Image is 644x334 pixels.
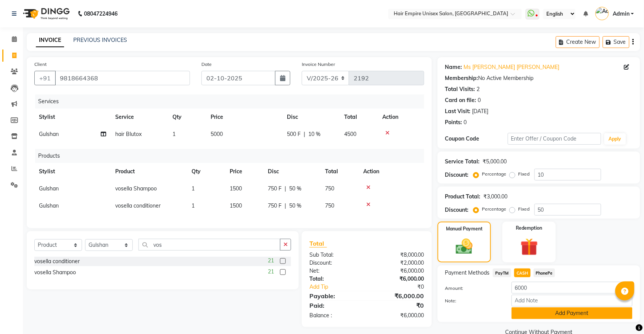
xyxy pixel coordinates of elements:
div: ₹2,000.00 [367,259,430,267]
a: PREVIOUS INVOICES [73,37,127,43]
img: _gift.svg [515,236,544,258]
div: ₹0 [367,301,430,310]
div: Discount: [445,171,469,179]
div: ₹6,000.00 [367,312,430,320]
span: vosella Shampoo [115,185,157,192]
span: 1 [192,185,195,192]
div: 2 [477,85,480,93]
span: vosella conditioner [115,202,161,209]
a: Ms [PERSON_NAME] [PERSON_NAME] [464,63,560,71]
span: PhonePe [534,268,555,277]
th: Service [111,109,168,126]
div: Paid: [304,301,367,310]
button: Apply [604,133,626,145]
div: 0 [464,118,467,126]
div: Coupon Code [445,135,508,143]
th: Qty [168,109,206,126]
label: Fixed [518,206,530,213]
span: 750 [325,202,334,209]
span: | [285,185,286,193]
span: 4500 [344,131,356,137]
div: ₹3,000.00 [484,193,508,201]
span: 21 [268,268,274,276]
b: 08047224946 [84,3,118,24]
th: Product [111,163,187,180]
span: 750 F [268,202,282,210]
span: Admin [613,10,630,18]
span: Gulshan [39,131,59,137]
span: 1 [192,202,195,209]
div: Card on file: [445,96,477,104]
img: _cash.svg [451,237,478,256]
div: [DATE] [472,107,489,115]
span: PayTM [493,268,511,277]
input: Add Note [512,295,633,307]
span: 1500 [230,185,242,192]
div: vosella Shampoo [34,268,76,276]
input: Search or Scan [138,239,280,251]
span: hair Blutox [115,131,142,137]
span: Payment Methods [445,269,490,277]
div: Last Visit: [445,107,471,115]
div: 0 [478,96,481,104]
th: Disc [282,109,340,126]
span: 50 % [289,202,301,210]
a: INVOICE [36,34,64,47]
label: Note: [440,297,506,304]
img: Admin [596,7,609,20]
div: Discount: [304,259,367,267]
img: logo [19,3,72,24]
span: Total [309,240,327,248]
div: Service Total: [445,158,480,166]
label: Percentage [482,206,507,213]
div: Net: [304,267,367,275]
input: Amount [512,282,633,294]
div: ₹0 [377,283,430,291]
button: Add Payment [512,307,633,319]
a: Add Tip [304,283,377,291]
span: 5000 [211,131,223,137]
th: Total [340,109,378,126]
button: +91 [34,71,56,85]
span: 10 % [308,130,320,138]
th: Stylist [34,109,111,126]
th: Action [378,109,424,126]
div: Payable: [304,291,367,300]
input: Search by Name/Mobile/Email/Code [55,71,190,85]
th: Price [206,109,282,126]
div: Membership: [445,74,478,82]
span: 21 [268,257,274,265]
label: Manual Payment [446,225,483,232]
input: Enter Offer / Coupon Code [508,133,601,145]
th: Qty [187,163,225,180]
div: Balance : [304,312,367,320]
div: ₹6,000.00 [367,275,430,283]
span: 750 F [268,185,282,193]
div: Name: [445,63,462,71]
span: Gulshan [39,185,59,192]
label: Redemption [516,225,543,232]
label: Date [201,61,212,68]
button: Create New [556,36,600,48]
span: CASH [514,268,531,277]
span: 750 [325,185,334,192]
label: Fixed [518,171,530,177]
div: ₹5,000.00 [483,158,507,166]
div: Services [35,94,430,109]
div: Discount: [445,206,469,214]
label: Invoice Number [302,61,335,68]
div: Sub Total: [304,251,367,259]
label: Amount: [440,285,506,292]
div: vosella conditioner [34,257,80,265]
div: ₹8,000.00 [367,251,430,259]
button: Save [603,36,630,48]
th: Price [225,163,263,180]
div: ₹6,000.00 [367,291,430,300]
div: Points: [445,118,462,126]
div: Product Total: [445,193,481,201]
div: No Active Membership [445,74,633,82]
div: Total Visits: [445,85,475,93]
div: Total: [304,275,367,283]
span: Gulshan [39,202,59,209]
span: 1 [172,131,175,137]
